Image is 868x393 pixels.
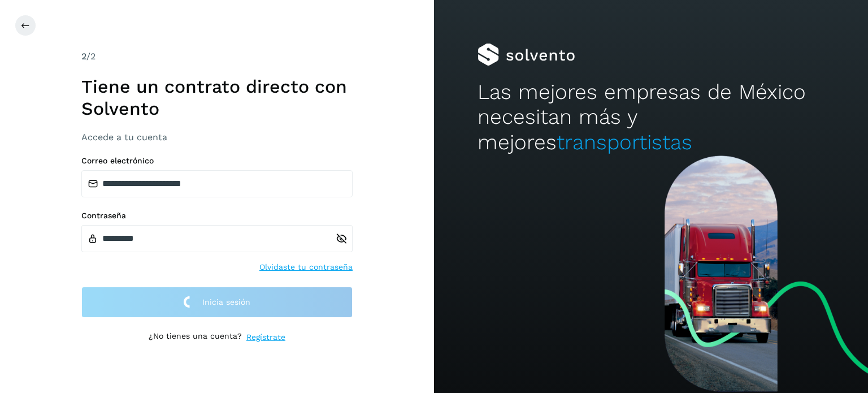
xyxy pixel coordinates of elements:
a: Regístrate [246,331,285,343]
h1: Tiene un contrato directo con Solvento [81,76,353,119]
h3: Accede a tu cuenta [81,132,353,142]
h2: Las mejores empresas de México necesitan más y mejores [478,80,824,155]
label: Correo electrónico [81,156,353,166]
button: Inicia sesión [81,287,353,318]
span: 2 [81,51,86,62]
p: ¿No tienes una cuenta? [149,331,242,343]
span: Inicia sesión [202,298,250,306]
span: transportistas [557,130,692,154]
a: Olvidaste tu contraseña [259,261,353,273]
label: Contraseña [81,211,353,221]
div: /2 [81,50,353,63]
